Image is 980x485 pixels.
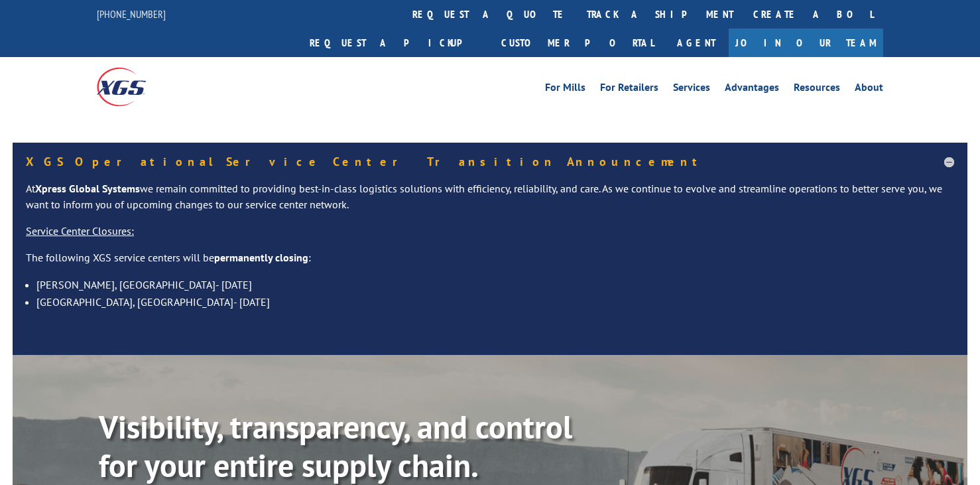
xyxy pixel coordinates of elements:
a: [PHONE_NUMBER] [97,7,166,21]
h5: XGS Operational Service Center Transition Announcement [26,156,954,168]
a: Services [673,82,710,97]
li: [GEOGRAPHIC_DATA], [GEOGRAPHIC_DATA]- [DATE] [36,293,954,311]
a: Join Our Team [729,29,883,57]
a: Resources [794,82,840,97]
p: The following XGS service centers will be : [26,250,954,277]
a: Advantages [725,82,779,97]
a: Customer Portal [491,29,664,57]
p: At we remain committed to providing best-in-class logistics solutions with efficiency, reliabilit... [26,181,954,224]
strong: permanently closing [214,251,308,264]
li: [PERSON_NAME], [GEOGRAPHIC_DATA]- [DATE] [36,276,954,293]
a: About [855,82,883,97]
a: Agent [664,29,729,57]
a: Request a pickup [300,29,491,57]
strong: Xpress Global Systems [35,182,140,195]
a: For Retailers [600,82,658,97]
a: For Mills [545,82,585,97]
u: Service Center Closures: [26,224,134,238]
